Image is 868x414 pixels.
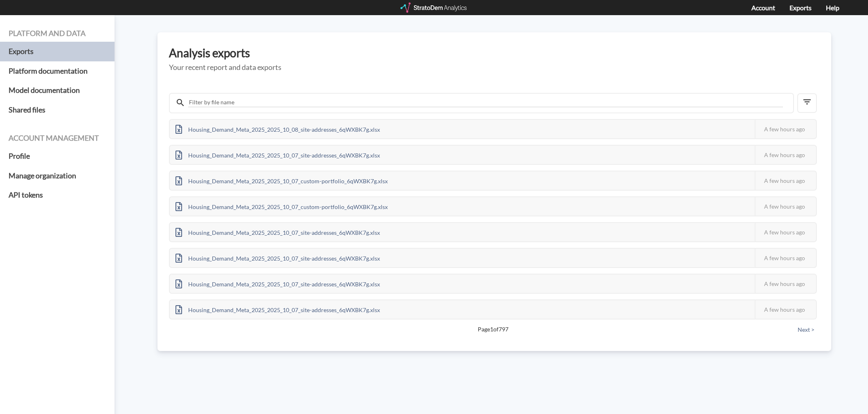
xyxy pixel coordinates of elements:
[170,254,386,261] a: Housing_Demand_Meta_2025_2025_10_07_site-addresses_6qWXBK7g.xlsx
[9,146,106,166] a: Profile
[170,274,386,293] div: Housing_Demand_Meta_2025_2025_10_07_site-addresses_6qWXBK7g.xlsx
[170,151,386,157] a: Housing_Demand_Meta_2025_2025_10_07_site-addresses_6qWXBK7g.xlsx
[9,134,106,142] h4: Account management
[9,29,106,38] h4: Platform and data
[755,274,816,293] div: A few hours ago
[169,47,820,59] h3: Analysis exports
[170,146,386,164] div: Housing_Demand_Meta_2025_2025_10_07_site-addresses_6qWXBK7g.xlsx
[169,63,820,72] h5: Your recent report and data exports
[170,279,386,286] a: Housing_Demand_Meta_2025_2025_10_07_site-addresses_6qWXBK7g.xlsx
[170,300,386,319] div: Housing_Demand_Meta_2025_2025_10_07_site-addresses_6qWXBK7g.xlsx
[789,4,812,11] a: Exports
[170,228,386,235] a: Housing_Demand_Meta_2025_2025_10_07_site-addresses_6qWXBK7g.xlsx
[9,42,106,61] a: Exports
[755,171,816,190] div: A few hours ago
[170,305,386,312] a: Housing_Demand_Meta_2025_2025_10_07_site-addresses_6qWXBK7g.xlsx
[755,120,816,138] div: A few hours ago
[9,100,106,120] a: Shared files
[170,171,394,190] div: Housing_Demand_Meta_2025_2025_10_07_custom-portfolio_6qWXBK7g.xlsx
[170,202,394,209] a: Housing_Demand_Meta_2025_2025_10_07_custom-portfolio_6qWXBK7g.xlsx
[9,81,106,100] a: Model documentation
[9,185,106,205] a: API tokens
[751,4,775,11] a: Account
[170,176,394,183] a: Housing_Demand_Meta_2025_2025_10_07_custom-portfolio_6qWXBK7g.xlsx
[755,197,816,216] div: A few hours ago
[170,120,386,138] div: Housing_Demand_Meta_2025_2025_10_08_site-addresses_6qWXBK7g.xlsx
[755,223,816,241] div: A few hours ago
[170,125,386,132] a: Housing_Demand_Meta_2025_2025_10_08_site-addresses_6qWXBK7g.xlsx
[170,197,394,216] div: Housing_Demand_Meta_2025_2025_10_07_custom-portfolio_6qWXBK7g.xlsx
[170,223,386,241] div: Housing_Demand_Meta_2025_2025_10_07_site-addresses_6qWXBK7g.xlsx
[795,325,817,334] button: Next >
[9,166,106,186] a: Manage organization
[755,249,816,267] div: A few hours ago
[755,146,816,164] div: A few hours ago
[188,98,783,107] input: Filter by file name
[170,249,386,267] div: Housing_Demand_Meta_2025_2025_10_07_site-addresses_6qWXBK7g.xlsx
[826,4,839,11] a: Help
[198,325,788,333] span: Page 1 of 797
[9,61,106,81] a: Platform documentation
[755,300,816,319] div: A few hours ago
